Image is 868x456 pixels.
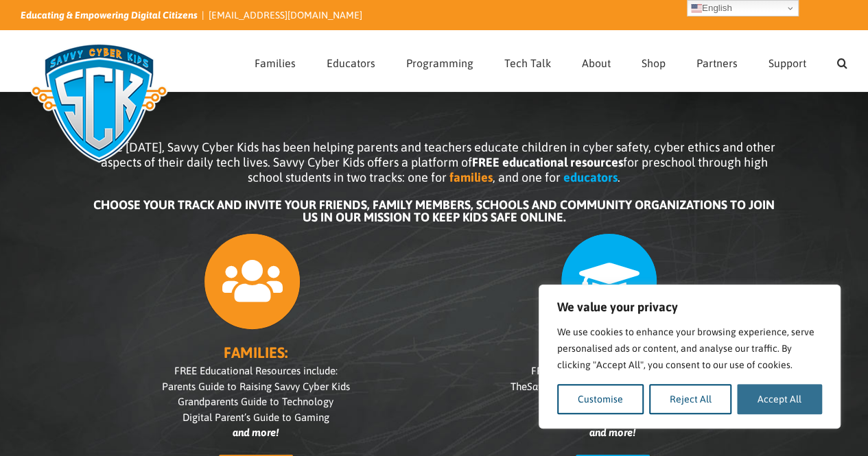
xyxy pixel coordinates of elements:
span: Parents Guide to Raising Savvy Cyber Kids [162,381,350,392]
span: Support [769,58,806,69]
a: Families [255,31,296,91]
p: We use cookies to enhance your browsing experience, serve personalised ads or content, and analys... [557,324,822,373]
a: Search [837,31,847,91]
span: Educators [327,58,375,69]
b: CHOOSE YOUR TRACK AND INVITE YOUR FRIENDS, FAMILY MEMBERS, SCHOOLS AND COMMUNITY ORGANIZATIONS TO... [93,197,775,224]
span: Shop [642,58,666,69]
i: and more! [589,427,635,438]
button: Accept All [737,384,822,414]
span: , and one for [493,170,561,184]
a: Tech Talk [504,31,551,91]
i: Savvy Cyber Kids at Home [527,381,645,392]
span: Grandparents Guide to Technology [178,396,333,407]
nav: Main Menu [255,31,847,91]
span: FREE Educational Resources include: [531,365,694,376]
span: About [582,58,611,69]
a: Shop [642,31,666,91]
i: and more! [233,427,279,438]
a: Programming [406,31,473,91]
span: Programming [406,58,473,69]
a: Partners [696,31,738,91]
span: The Teacher’s Packs [511,381,715,392]
span: Digital Parent’s Guide to Gaming [183,411,329,423]
span: Partners [696,58,738,69]
b: FREE educational resources [472,155,623,169]
a: About [582,31,611,91]
a: [EMAIL_ADDRESS][DOMAIN_NAME] [209,10,362,21]
button: Reject All [649,384,732,414]
b: educators [563,170,618,184]
button: Customise [557,384,644,414]
a: Support [769,31,806,91]
p: We value your privacy [557,299,822,315]
i: Educating & Empowering Digital Citizens [21,10,198,21]
b: families [449,170,493,184]
span: . [618,170,620,184]
span: Families [255,58,296,69]
span: Tech Talk [504,58,551,69]
img: Savvy Cyber Kids Logo [21,34,178,171]
span: Since [DATE], Savvy Cyber Kids has been helping parents and teachers educate children in cyber sa... [93,140,775,184]
a: Educators [327,31,375,91]
span: FREE Educational Resources include: [174,365,338,376]
img: en [691,3,702,14]
b: FAMILIES: [224,344,288,361]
